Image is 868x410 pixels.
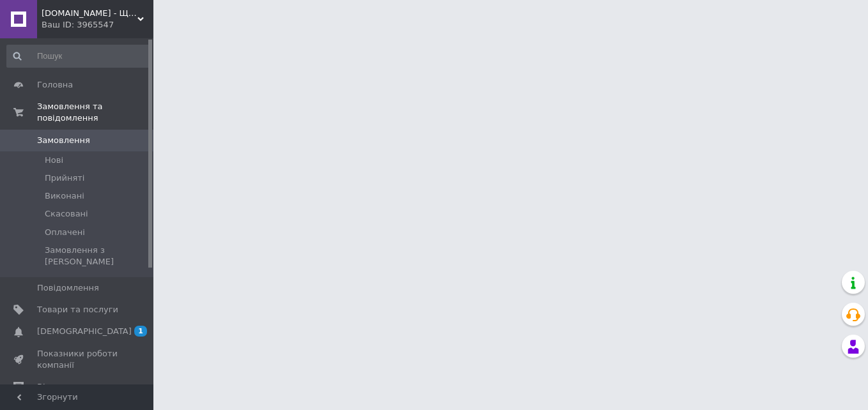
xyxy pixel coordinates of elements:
[6,45,151,68] input: Пошук
[45,208,88,220] span: Скасовані
[37,101,153,124] span: Замовлення та повідомлення
[37,135,90,146] span: Замовлення
[45,172,84,184] span: Прийняті
[42,19,153,31] div: Ваш ID: 3965547
[37,79,73,91] span: Головна
[37,304,118,315] span: Товари та послуги
[45,245,150,268] span: Замовлення з [PERSON_NAME]
[37,348,118,371] span: Показники роботи компанії
[45,155,63,166] span: Нові
[45,190,84,202] span: Виконані
[37,282,99,294] span: Повідомлення
[134,326,147,337] span: 1
[37,326,132,337] span: [DEMOGRAPHIC_DATA]
[45,227,85,238] span: Оплачені
[37,381,70,393] span: Відгуки
[42,8,137,19] span: igrashki.dp.ua - Щасливі діти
